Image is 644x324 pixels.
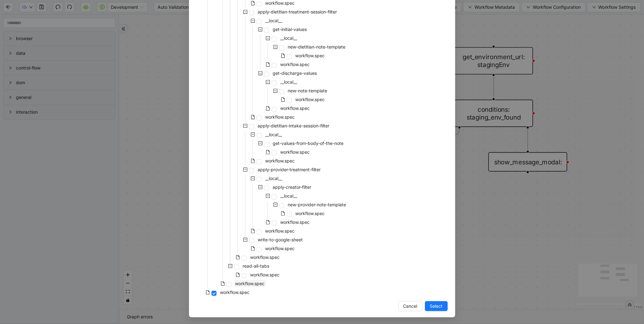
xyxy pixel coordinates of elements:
span: file [281,97,285,102]
span: file [221,281,225,286]
span: workflow.spec [250,272,280,277]
span: workflow.spec [250,255,280,260]
span: __local__ [265,132,282,137]
span: workflow.spec [279,61,311,68]
span: minus-square [273,89,278,93]
span: minus-square [251,132,255,137]
span: get-discharge-values [273,70,317,76]
span: minus-square [273,45,278,49]
span: workflow.spec [279,148,311,156]
span: file [251,246,255,251]
span: read-all-tabs [242,262,271,270]
span: workflow.spec [294,96,326,103]
span: minus-square [266,194,270,198]
span: workflow.spec [265,0,295,6]
span: minus-square [266,80,270,84]
span: workflow.spec [249,271,281,279]
span: new-provider-note-template [287,201,348,208]
span: minus-square [243,124,248,128]
span: new-dietitian-note-template [287,43,347,51]
span: new-provider-note-template [288,202,346,207]
span: workflow.spec [265,246,295,251]
span: minus-square [258,141,263,146]
span: __local__ [280,79,297,85]
span: apply-provider-treatment-filter [257,166,322,173]
span: workflow.spec [279,105,311,112]
span: __local__ [265,18,282,23]
span: workflow.spec [279,219,311,226]
span: file [251,159,255,163]
span: workflow.spec [280,105,310,111]
span: workflow.spec [294,210,326,217]
span: workflow.spec [264,227,296,235]
span: minus-square [243,167,248,172]
span: __local__ [279,192,299,200]
span: file [251,1,255,5]
span: workflow.spec [234,280,266,287]
span: minus-square [251,176,255,181]
span: get-values-from-body-of-the-note [272,140,345,147]
span: get-values-from-body-of-the-note [273,141,344,146]
span: workflow.spec [235,281,265,286]
span: __local__ [264,175,284,182]
span: minus-square [243,10,248,14]
button: Cancel [398,301,422,311]
span: new-note-template [287,87,329,95]
span: workflow.spec [265,158,295,163]
span: apply-creator-filter [273,184,312,190]
span: workflow.spec [264,157,296,165]
span: __local__ [279,34,299,42]
span: apply-dietitian-intake-session-filter [257,122,331,130]
span: workflow.spec [264,113,296,121]
span: workflow.spec [219,289,251,296]
span: workflow.spec [280,62,310,67]
span: minus-square [266,36,270,40]
span: file [251,229,255,233]
span: file [236,273,240,277]
span: Cancel [403,303,417,310]
button: Select [425,301,448,311]
span: file [281,54,285,58]
span: workflow.spec [265,114,295,120]
span: file [281,211,285,216]
span: minus-square [243,238,248,242]
span: get-initial-values [273,27,307,32]
span: __local__ [264,131,284,138]
span: new-note-template [288,88,327,93]
span: workflow.spec [220,290,250,295]
span: minus-square [228,264,233,268]
span: minus-square [273,203,278,207]
span: Select [430,303,443,310]
span: workflow.spec [296,97,325,102]
span: workflow.spec [280,149,310,155]
span: file [266,106,270,111]
span: file [251,115,255,119]
span: workflow.spec [249,254,281,261]
span: workflow.spec [294,52,326,59]
span: workflow.spec [296,53,325,58]
span: __local__ [265,176,282,181]
span: read-all-tabs [243,263,270,269]
span: apply-dietitian-treatment-session-filter [257,8,338,16]
span: file [206,290,210,295]
span: minus-square [258,27,263,32]
span: workflow.spec [265,228,295,234]
span: __local__ [279,78,299,86]
span: get-initial-values [272,26,308,33]
span: new-dietitian-note-template [288,44,346,49]
span: workflow.spec [280,219,310,225]
span: minus-square [258,71,263,75]
span: minus-square [251,18,255,23]
span: workflow.spec [296,211,325,216]
span: apply-provider-treatment-filter [258,167,321,172]
span: get-discharge-values [272,69,318,77]
span: __local__ [280,193,297,198]
span: file [266,150,270,154]
span: __local__ [264,17,284,24]
span: write-to-google-sheet [257,236,304,244]
span: __local__ [280,35,297,41]
span: apply-dietitian-treatment-session-filter [258,9,337,14]
span: file [236,255,240,260]
span: workflow.spec [264,245,296,252]
span: minus-square [258,185,263,189]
